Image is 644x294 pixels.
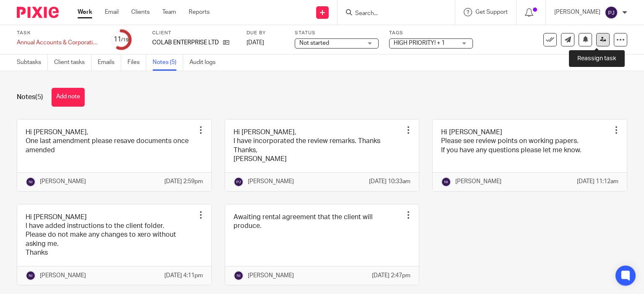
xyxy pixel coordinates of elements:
img: svg%3E [605,6,618,19]
img: svg%3E [26,271,36,281]
a: Team [162,8,176,16]
p: [DATE] 2:59pm [164,177,203,186]
p: [DATE] 11:12am [577,177,618,186]
a: Work [78,8,92,16]
img: svg%3E [234,177,244,187]
img: Pixie [17,7,59,18]
p: [DATE] 10:33am [369,177,410,186]
span: (5) [35,94,43,100]
div: Annual Accounts &amp; Corporation Tax Return - March 31, 2025 [17,38,101,47]
a: Client tasks [54,54,91,71]
div: 11 [114,35,129,44]
label: Task [17,30,101,36]
p: [PERSON_NAME] [248,177,294,186]
input: Search [354,10,430,18]
label: Client [152,30,236,36]
a: Clients [131,8,150,16]
h1: Notes [17,93,43,102]
button: Add note [52,88,85,107]
small: /19 [121,38,129,42]
a: Reports [189,8,210,16]
a: Email [105,8,119,16]
a: Subtasks [17,54,48,71]
p: [PERSON_NAME] [40,177,86,186]
a: Notes (5) [153,54,183,71]
p: [PERSON_NAME] [40,271,86,280]
p: [PERSON_NAME] [554,8,600,16]
span: HIGH PRIORITY! + 1 [394,40,445,46]
div: Annual Accounts & Corporation Tax Return - [DATE] [17,38,101,47]
label: Tags [389,30,473,36]
a: Audit logs [190,54,222,71]
a: Files [127,54,146,71]
img: svg%3E [441,177,451,187]
img: svg%3E [26,177,36,187]
label: Due by [247,30,284,36]
p: [DATE] 2:47pm [372,271,410,280]
span: [DATE] [247,40,264,46]
p: [PERSON_NAME] [248,271,294,280]
p: [DATE] 4:11pm [164,271,203,280]
p: COLAB ENTERPRISE LTD [152,38,219,47]
span: Not started [299,40,329,46]
label: Status [295,30,379,36]
span: Get Support [475,9,508,15]
img: svg%3E [234,271,244,281]
p: [PERSON_NAME] [455,177,501,186]
a: Emails [98,54,121,71]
